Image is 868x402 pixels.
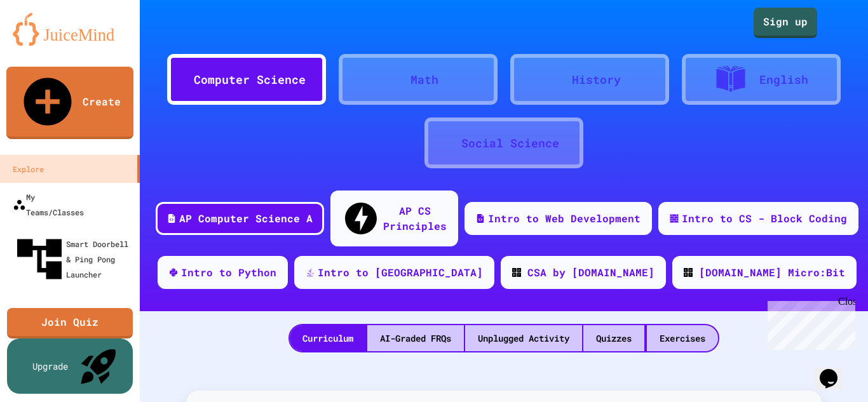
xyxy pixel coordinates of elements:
img: logo-orange.svg [13,13,127,46]
iframe: chat widget [763,296,855,350]
img: CODE_logo_RGB.png [512,268,521,277]
a: Join Quiz [7,308,133,338]
div: Social Science [461,135,559,152]
div: Explore [13,161,44,177]
div: History [572,71,621,88]
div: Intro to Web Development [488,211,641,226]
a: Sign up [754,8,817,38]
div: CSA by [DOMAIN_NAME] [527,265,654,280]
div: AI-Graded FRQs [367,325,464,351]
div: Exercises [647,325,718,351]
a: Create [6,67,133,139]
div: AP Computer Science A [179,211,313,226]
div: Math [410,71,438,88]
div: My Teams/Classes [13,189,84,220]
div: Quizzes [583,325,644,351]
img: CODE_logo_RGB.png [684,268,693,277]
iframe: chat widget [815,351,855,389]
div: Intro to Python [181,265,276,280]
div: Chat with us now!Close [5,5,88,81]
div: Curriculum [290,325,366,351]
div: AP CS Principles [383,203,447,234]
div: Intro to CS - Block Coding [682,211,847,226]
div: Upgrade [32,359,68,373]
div: Smart Doorbell & Ping Pong Launcher [13,232,135,286]
div: Unplugged Activity [465,325,582,351]
div: Intro to [GEOGRAPHIC_DATA] [318,265,483,280]
div: English [759,71,808,88]
div: Computer Science [194,71,306,88]
div: [DOMAIN_NAME] Micro:Bit [699,265,845,280]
